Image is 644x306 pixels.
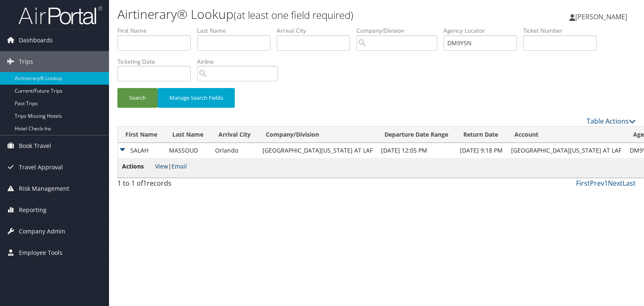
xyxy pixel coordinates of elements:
a: 1 [604,179,608,188]
img: airportal-logo.png [18,5,102,25]
button: Manage Search Fields [158,88,235,108]
label: Arrival City [277,26,356,35]
label: Airline [197,57,284,66]
span: 1 [143,179,147,188]
a: [PERSON_NAME] [569,4,636,29]
label: First Name [117,26,197,35]
a: Table Actions [587,117,636,126]
label: Agency Locator [444,26,523,35]
label: Company/Division [356,26,444,35]
th: Last Name: activate to sort column ascending [165,127,211,143]
a: View [155,162,168,170]
td: Orlando [211,143,258,158]
th: Company/Division [258,127,377,143]
span: Travel Approval [19,157,63,178]
td: [DATE] 12:05 PM [377,143,456,158]
th: First Name: activate to sort column ascending [118,127,165,143]
span: | [155,162,187,170]
td: [GEOGRAPHIC_DATA][US_STATE] AT LAF [507,143,626,158]
span: Reporting [19,200,47,220]
th: Return Date: activate to sort column ascending [456,127,507,143]
td: [GEOGRAPHIC_DATA][US_STATE] AT LAF [258,143,377,158]
span: [PERSON_NAME] [575,12,627,21]
span: Dashboards [19,30,53,51]
th: Account: activate to sort column ascending [507,127,626,143]
td: [DATE] 9:18 PM [456,143,507,158]
a: Next [608,179,623,188]
span: Risk Management [19,178,69,199]
span: Actions [122,162,153,171]
td: SALAH [118,143,165,158]
a: Prev [590,179,604,188]
span: Company Admin [19,221,65,242]
th: Arrival City: activate to sort column ascending [211,127,258,143]
a: First [576,179,590,188]
span: Trips [19,51,33,72]
h1: Airtinerary® Lookup [117,5,463,23]
label: Ticket Number [523,26,603,35]
label: Last Name [197,26,277,35]
span: Book Travel [19,135,51,156]
th: Departure Date Range: activate to sort column ascending [377,127,456,143]
span: Employee Tools [19,242,62,263]
button: Search [117,88,158,108]
a: Last [623,179,636,188]
a: Email [171,162,187,170]
div: 1 to 1 of records [117,178,238,192]
label: Ticketing Date [117,57,197,66]
td: MASSOUD [165,143,211,158]
small: (at least one field required) [234,8,353,22]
